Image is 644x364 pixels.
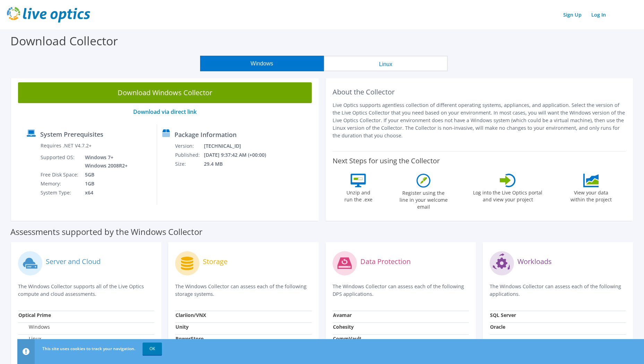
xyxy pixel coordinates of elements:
[333,283,469,298] p: The Windows Collector can assess each of the following DPS applications.
[7,7,90,22] img: live_optics_svg.svg
[490,324,505,330] strong: Oracle
[333,335,361,342] strong: CommVault
[175,324,189,330] strong: Unity
[40,170,80,179] td: Free Disk Space:
[397,188,449,210] label: Register using the line in your welcome email
[80,170,129,179] td: 5GB
[175,312,206,318] strong: Clariion/VNX
[473,187,543,203] label: Log into the Live Optics portal and view your project
[324,56,448,71] button: Linux
[203,258,227,265] label: Storage
[175,151,204,160] td: Published:
[333,101,626,139] p: Live Optics supports agentless collection of different operating systems, appliances, and applica...
[174,131,237,138] label: Package Information
[490,283,626,298] p: The Windows Collector can assess each of the following applications.
[566,187,616,203] label: View your data within the project
[40,131,103,138] label: System Prerequisites
[333,312,352,318] strong: Avamar
[133,108,197,116] a: Download via direct link
[200,56,324,71] button: Windows
[10,33,118,49] label: Download Collector
[18,335,41,342] label: Linux
[517,258,552,265] label: Workloads
[18,312,51,318] strong: Optical Prime
[360,258,411,265] label: Data Protection
[175,283,311,298] p: The Windows Collector can assess each of the following storage systems.
[175,335,204,342] strong: PowerStore
[40,188,80,197] td: System Type:
[18,324,50,330] label: Windows
[40,179,80,188] td: Memory:
[204,160,275,169] td: 29.4 MB
[333,88,626,96] h2: About the Collector
[80,179,129,188] td: 1GB
[18,283,154,298] p: The Windows Collector supports all of the Live Optics compute and cloud assessments.
[342,187,374,203] label: Unzip and run the .exe
[40,153,80,170] td: Supported OS:
[143,343,162,355] a: OK
[204,151,275,160] td: [DATE] 9:37:42 AM (+00:00)
[490,312,516,318] strong: SQL Server
[80,153,129,170] td: Windows 7+ Windows 2008R2+
[41,142,92,149] label: Requires .NET V4.7.2+
[46,258,101,265] label: Server and Cloud
[10,228,203,235] label: Assessments supported by the Windows Collector
[333,324,354,330] strong: Cohesity
[588,10,609,20] a: Log In
[333,157,440,165] label: Next Steps for using the Collector
[560,10,585,20] a: Sign Up
[18,82,312,103] a: Download Windows Collector
[175,142,204,151] td: Version:
[175,160,204,169] td: Size:
[80,188,129,197] td: x64
[42,346,135,352] span: This site uses cookies to track your navigation.
[204,142,275,151] td: [TECHNICAL_ID]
